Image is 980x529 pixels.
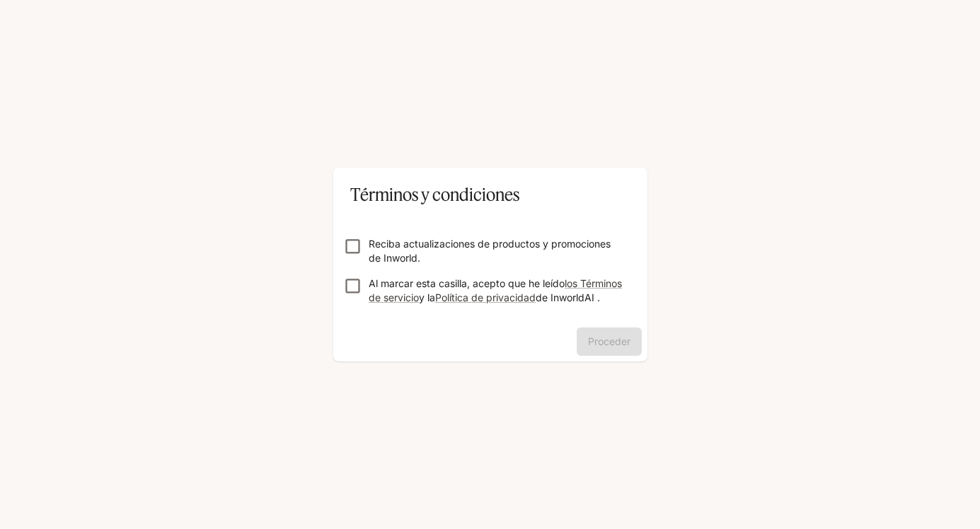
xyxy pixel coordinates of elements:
font: Términos y condiciones [350,184,519,205]
a: Política de privacidad [435,291,536,303]
font: y la [419,291,435,303]
font: Reciba actualizaciones de productos y promociones de Inworld. [369,238,611,264]
font: de InworldAI . [536,291,600,303]
font: Al marcar esta casilla, acepto que he leído [369,277,565,289]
